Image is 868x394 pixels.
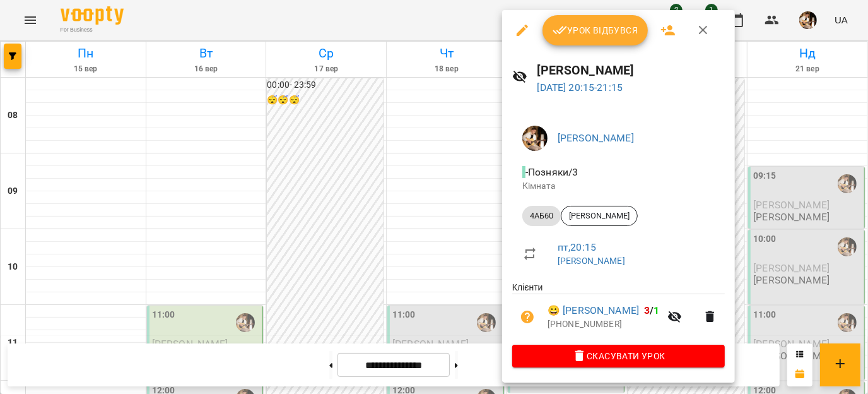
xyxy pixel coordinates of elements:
[522,349,715,364] span: Скасувати Урок
[644,304,650,316] span: 3
[537,61,725,80] h6: [PERSON_NAME]
[522,180,715,193] p: Кімната
[522,166,581,178] span: - Позняки/3
[558,241,596,253] a: пт , 20:15
[537,81,623,93] a: [DATE] 20:15-21:15
[644,304,659,316] b: /
[512,281,725,344] ul: Клієнти
[522,210,561,222] span: 4АБ60
[512,345,725,367] button: Скасувати Урок
[654,304,660,316] span: 1
[553,23,638,38] span: Урок відбувся
[542,15,648,45] button: Урок відбувся
[561,210,637,222] span: [PERSON_NAME]
[558,256,625,266] a: [PERSON_NAME]
[548,303,639,318] a: 😀 [PERSON_NAME]
[558,132,634,144] a: [PERSON_NAME]
[561,206,638,226] div: [PERSON_NAME]
[548,318,660,331] p: [PHONE_NUMBER]
[522,126,548,151] img: 0162ea527a5616b79ea1cf03ccdd73a5.jpg
[512,302,542,332] button: Візит ще не сплачено. Додати оплату?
